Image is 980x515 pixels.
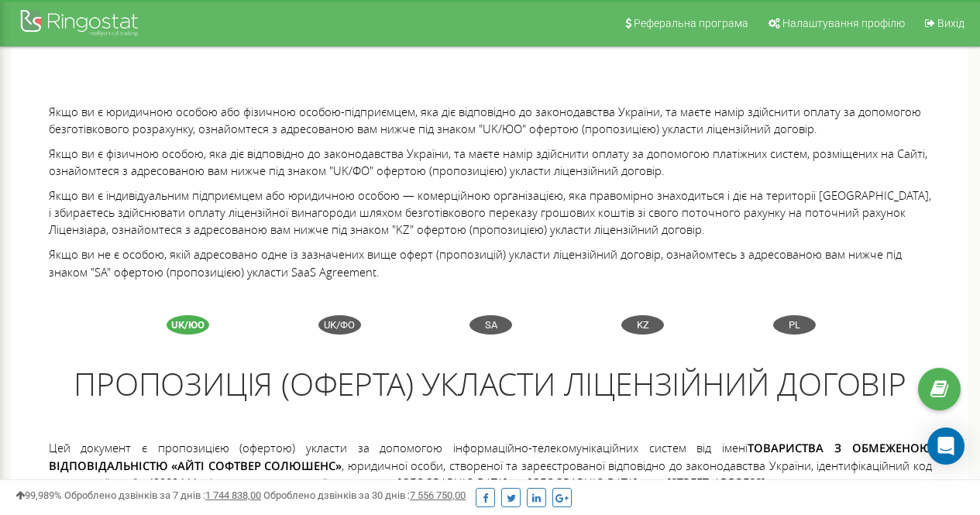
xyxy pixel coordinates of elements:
span: Реферальна програма [634,17,748,29]
div: SA [469,315,512,335]
div: Open Intercom Messenger [927,427,965,465]
span: Вихід [937,17,965,29]
a: PL [754,304,831,345]
p: Якщо ви є фізичною особою, яка діє відповідно до законодавства України, та маєте намір здійснити ... [49,146,932,180]
p: Якщо ви є індивідуальним підприємцем або юридичною особою — комерційною організацією, яка правомі... [49,187,932,239]
span: Налаштування профілю [782,17,905,29]
u: 1 744 838,00 [205,489,261,501]
div: UK/ЮО [167,315,209,335]
a: UK/ЮО [147,304,225,345]
h2: ПРОПОЗИЦІЯ (ОФЕРТА) УКЛАСТИ ЛІЦЕНЗІЙНИЙ ДОГОВІР [49,360,932,431]
span: Оброблено дзвінків за 30 днів : [263,489,466,501]
div: PL [773,315,816,335]
u: 7 556 750,00 [410,489,466,501]
a: UK/ФО [299,304,377,345]
span: 99,989% [15,489,62,501]
div: KZ [621,315,664,335]
p: Якщо ви є юридичною особою або фізичною особою-підприємцем, яка діє відповідно до законодавства У... [49,104,932,138]
p: Якщо ви не є особою, якій адресовано одне із зазначених вище оферт (пропозицій) укласти ліцензійн... [49,246,932,280]
a: KZ [602,304,679,345]
a: SA [450,304,528,345]
span: Оброблено дзвінків за 7 днів : [64,489,261,501]
div: UK/ФО [318,315,361,335]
